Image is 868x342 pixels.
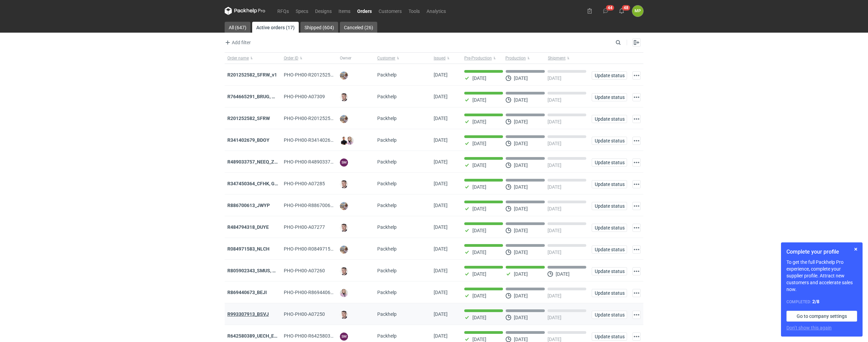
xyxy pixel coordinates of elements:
[514,315,528,320] p: [DATE]
[377,137,397,143] span: Packhelp
[632,311,641,319] button: Actions
[434,333,448,339] span: 18/09/2025
[632,224,641,232] button: Actions
[377,203,397,208] span: Packhelp
[340,93,348,101] img: Maciej Sikora
[225,53,281,64] button: Order name
[595,334,624,339] span: Update status
[434,159,448,165] span: 29/09/2025
[595,312,624,317] span: Update status
[227,311,269,317] strong: R993307913_BSVJ
[472,141,486,146] p: [DATE]
[514,206,528,211] p: [DATE]
[227,290,267,295] a: R869440673_BEJI
[225,7,265,15] svg: Packhelp Pro
[227,333,282,339] a: R642580389_UECH_ESJL
[225,22,250,33] a: All (647)
[514,75,528,81] p: [DATE]
[548,206,561,211] p: [DATE]
[340,311,348,319] img: Maciej Sikora
[786,248,857,256] h1: Complete your profile
[340,180,348,188] img: Maciej Sikora
[632,137,641,145] button: Actions
[340,245,348,254] img: Michał Palasek
[514,293,528,298] p: [DATE]
[340,202,348,210] img: Michał Palasek
[786,298,857,305] div: Completed:
[284,55,298,61] span: Order ID
[556,271,570,277] p: [DATE]
[227,268,284,273] strong: R805902343_SMUS, XBDT
[514,141,528,146] p: [DATE]
[595,269,624,274] span: Update status
[595,117,624,121] span: Update status
[224,38,251,47] span: Add filter
[592,115,627,123] button: Update status
[632,332,641,341] button: Actions
[284,203,350,208] span: PHO-PH00-R886700613_JWYP
[548,119,561,124] p: [DATE]
[592,311,627,319] button: Update status
[284,181,325,186] span: PHO-PH00-A07285
[227,94,284,99] a: R764665291_BRUG, HPRK
[632,93,641,101] button: Actions
[464,55,492,61] span: Pre-Production
[472,163,486,168] p: [DATE]
[812,299,819,304] strong: 2 / 8
[284,333,363,339] span: PHO-PH00-R642580389_UECH_ESJL
[377,159,397,165] span: Packhelp
[614,38,636,47] input: Search
[514,228,528,233] p: [DATE]
[340,22,377,33] a: Canceled (26)
[514,97,528,103] p: [DATE]
[377,72,397,78] span: Packhelp
[227,116,270,121] a: R201252582_SFRW
[423,7,449,15] a: Analytics
[340,267,348,275] img: Maciej Sikora
[592,71,627,80] button: Update status
[284,116,350,121] span: PHO-PH00-R201252582_SFRW
[592,245,627,254] button: Update status
[592,158,627,167] button: Update status
[340,115,348,123] img: Michał Palasek
[786,259,857,293] p: To get the full Packhelp Pro experience, complete your supplier profile. Attract new customers an...
[377,224,397,230] span: Packhelp
[227,224,269,230] strong: R484794318_DUYE
[600,5,611,16] button: 44
[284,94,325,99] span: PHO-PH00-A07309
[472,337,486,342] p: [DATE]
[546,53,589,64] button: Shipment
[227,181,283,186] strong: R347450364_CFHK, GKSJ
[632,245,641,254] button: Actions
[592,202,627,210] button: Update status
[284,268,325,273] span: PHO-PH00-A07260
[281,53,337,64] button: Order ID
[252,22,299,33] a: Active orders (17)
[434,72,448,78] span: 01/10/2025
[340,71,348,80] img: Michał Palasek
[505,55,526,61] span: Production
[632,71,641,80] button: Actions
[354,7,375,15] a: Orders
[592,267,627,275] button: Update status
[595,204,624,208] span: Update status
[284,246,350,252] span: PHO-PH00-R084971583_NLCH
[852,245,860,253] button: Skip for now
[472,119,486,124] p: [DATE]
[284,290,348,295] span: PHO-PH00-R869440673_BEJI
[472,228,486,233] p: [DATE]
[227,72,277,78] a: R201252582_SFRW_v1
[227,246,270,252] a: R084971583_NLCH
[548,293,561,298] p: [DATE]
[340,137,348,145] img: Tomasz Kubiak
[227,137,270,143] a: R341402679_BDOY
[632,267,641,275] button: Actions
[340,332,348,341] figcaption: SM
[514,337,528,342] p: [DATE]
[377,55,395,61] span: Customer
[377,181,397,186] span: Packhelp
